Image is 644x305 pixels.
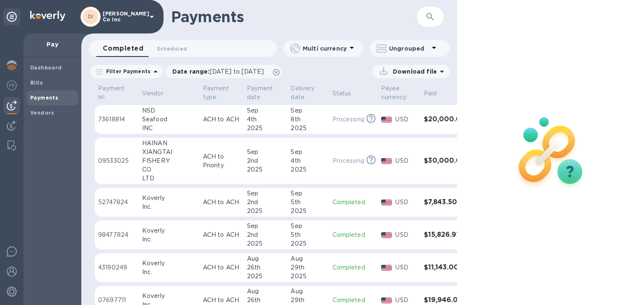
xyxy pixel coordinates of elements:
[30,79,43,86] b: Bills
[210,68,264,75] span: [DATE] to [DATE]
[172,67,268,76] p: Date range :
[142,235,196,244] div: Inc.
[291,222,325,231] div: Sep
[7,80,17,90] img: Foreign exchange
[171,8,417,26] h1: Payments
[381,158,392,164] img: USD
[98,198,135,207] p: 52747824
[247,156,284,165] div: 2nd
[30,95,58,101] b: Payments
[303,44,347,53] p: Multi currency
[332,296,374,305] p: Completed
[247,165,284,174] div: 2025
[332,89,351,98] p: Status
[395,115,417,124] p: USD
[247,207,284,215] div: 2025
[291,263,325,272] div: 29th
[381,232,392,238] img: USD
[389,44,429,53] p: Ungrouped
[332,198,374,207] p: Completed
[381,84,417,102] span: Payee currency
[142,124,196,133] div: INC
[247,189,284,198] div: Sep
[30,64,62,71] b: Dashboard
[291,84,325,102] span: Delivery date
[291,207,325,215] div: 2025
[291,115,325,124] div: 8th
[203,84,240,102] span: Payment type
[247,254,284,263] div: Aug
[291,198,325,207] div: 5th
[203,152,240,170] p: ACH to Priority
[291,272,325,281] div: 2025
[142,148,196,156] div: XIANGTAI
[381,297,392,303] img: USD
[103,68,151,75] p: Filter Payments
[98,231,135,239] p: 98477824
[203,198,240,207] p: ACH to ACH
[332,263,374,272] p: Completed
[247,222,284,231] div: Sep
[30,11,65,21] img: Logo
[424,264,466,272] h3: $11,143.00
[395,296,417,305] p: USD
[157,44,187,53] span: Scheduled
[247,115,284,124] div: 4th
[247,272,284,281] div: 2025
[30,40,75,49] p: Pay
[291,189,325,198] div: Sep
[424,89,448,98] span: Paid
[142,139,196,148] div: HAINAN
[30,110,55,116] b: Vendors
[3,8,20,25] div: Unpin categories
[103,43,143,54] span: Completed
[291,106,325,115] div: Sep
[247,106,284,115] div: Sep
[291,148,325,156] div: Sep
[98,115,135,124] p: 73618814
[142,202,196,211] div: Inc.
[424,198,466,206] h3: $7,843.50
[88,13,93,20] b: DI
[142,106,196,115] div: NSD
[424,296,466,304] h3: $19,946.09
[203,115,240,124] p: ACH to ACH
[424,231,466,239] h3: $15,826.97
[390,67,437,76] p: Download file
[291,156,325,165] div: 4th
[142,115,196,124] div: Seafood
[247,239,284,248] div: 2025
[142,174,196,183] div: LTD
[142,194,196,202] div: Koverly
[291,254,325,263] div: Aug
[103,11,145,23] p: [PERSON_NAME] Co inc
[395,263,417,272] p: USD
[98,296,135,305] p: 07697711
[291,287,325,296] div: Aug
[332,231,374,239] p: Completed
[142,268,196,277] div: Inc.
[424,115,466,123] h3: $20,000.00
[381,117,392,123] img: USD
[247,287,284,296] div: Aug
[142,226,196,235] div: Koverly
[247,198,284,207] div: 2nd
[395,198,417,207] p: USD
[247,296,284,305] div: 26th
[291,165,325,174] div: 2025
[332,156,364,165] p: Processing
[142,89,164,98] p: Vendor
[142,259,196,268] div: Koverly
[247,263,284,272] div: 26th
[424,157,466,165] h3: $30,000.00
[203,84,229,102] p: Payment type
[291,231,325,239] div: 5th
[395,156,417,165] p: USD
[98,84,125,102] p: Payment №
[247,84,273,102] p: Payment date
[247,148,284,156] div: Sep
[291,239,325,248] div: 2025
[381,200,392,205] img: USD
[381,265,392,271] img: USD
[291,296,325,305] div: 29th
